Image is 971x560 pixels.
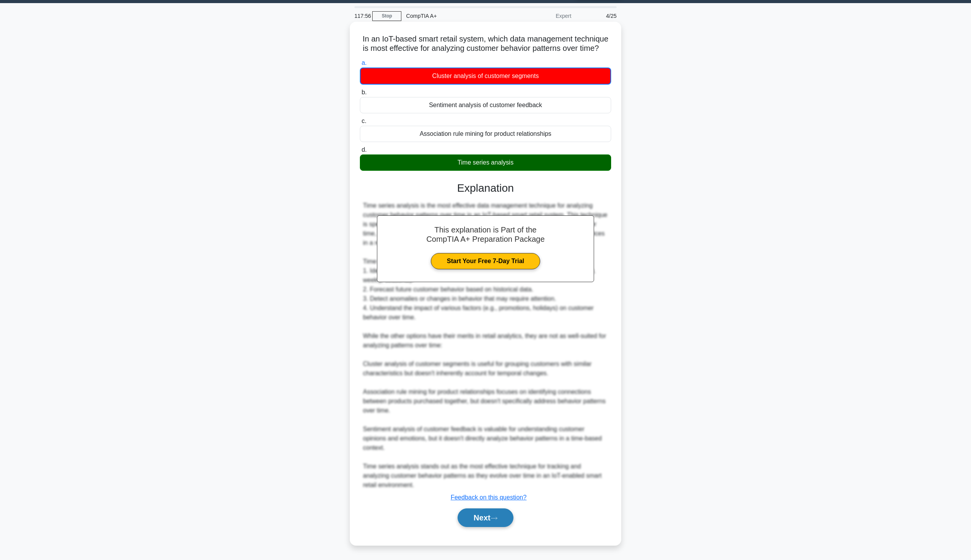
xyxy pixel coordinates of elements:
[508,8,576,24] div: Expert
[350,8,372,24] div: 117:56
[363,201,608,490] div: Time series analysis is the most effective data management technique for analyzing customer behav...
[360,126,611,142] div: Association rule mining for product relationships
[365,182,606,195] h3: Explanation
[360,97,611,113] div: Sentiment analysis of customer feedback
[360,68,611,85] div: Cluster analysis of customer segments
[361,118,366,124] span: c.
[361,59,366,66] span: a.
[431,253,540,269] a: Start Your Free 7-Day Trial
[361,146,366,153] span: d.
[361,89,366,95] span: b.
[359,34,612,54] h5: In an IoT-based smart retail system, which data management technique is most effective for analyz...
[458,508,513,527] button: Next
[451,494,527,501] a: Feedback on this question?
[360,154,611,171] div: Time series analysis
[401,8,508,24] div: CompTIA A+
[576,8,621,24] div: 4/25
[372,11,401,21] a: Stop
